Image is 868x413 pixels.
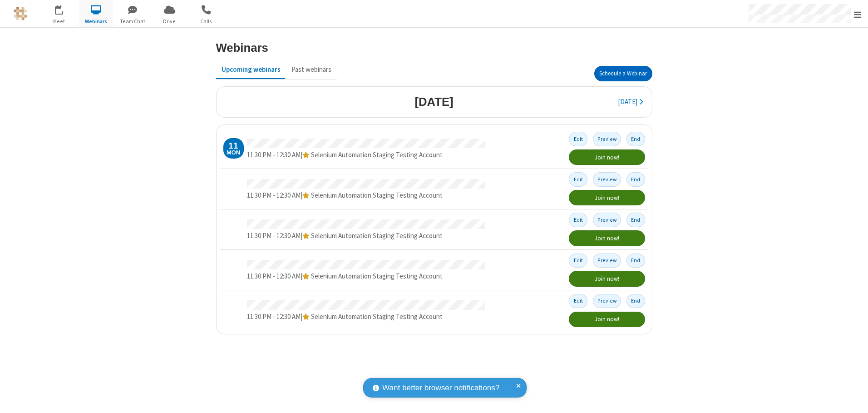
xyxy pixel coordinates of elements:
[247,150,301,159] span: 11:30 PM - 12:30 AM
[286,61,337,78] button: Past webinars
[593,132,621,146] button: Preview
[61,5,67,12] div: 6
[593,213,621,227] button: Preview
[227,150,240,156] div: Mon
[247,271,485,282] div: |
[247,272,301,280] span: 11:30 PM - 12:30 AM
[612,94,648,111] button: [DATE]
[153,17,187,25] span: Drive
[247,191,301,199] span: 11:30 PM - 12:30 AM
[228,141,238,150] div: 11
[42,17,76,25] span: Meet
[626,172,645,186] button: End
[216,41,268,54] h3: Webinars
[311,272,443,280] span: Selenium Automation Staging Testing Account
[247,190,485,201] div: |
[311,312,443,321] span: Selenium Automation Staging Testing Account
[414,95,453,108] h3: [DATE]
[626,213,645,227] button: End
[569,172,587,186] button: Edit
[618,97,637,106] span: [DATE]
[216,61,286,78] button: Upcoming webinars
[569,132,587,146] button: Edit
[247,312,485,322] div: |
[626,294,645,308] button: End
[569,312,645,327] button: Join now!
[247,150,485,160] div: |
[223,138,244,159] div: Monday, August 11, 2025 11:30 PM
[116,17,150,25] span: Team Chat
[311,191,443,199] span: Selenium Automation Staging Testing Account
[569,230,645,246] button: Join now!
[247,312,301,321] span: 11:30 PM - 12:30 AM
[569,271,645,286] button: Join now!
[626,132,645,146] button: End
[626,254,645,268] button: End
[569,213,587,227] button: Edit
[569,190,645,205] button: Join now!
[593,294,621,308] button: Preview
[593,172,621,186] button: Preview
[247,231,301,240] span: 11:30 PM - 12:30 AM
[189,17,223,25] span: Calls
[79,17,113,25] span: Webinars
[569,254,587,268] button: Edit
[593,254,621,268] button: Preview
[569,294,587,308] button: Edit
[594,66,652,81] button: Schedule a Webinar
[311,231,443,240] span: Selenium Automation Staging Testing Account
[247,231,485,241] div: |
[311,150,443,159] span: Selenium Automation Staging Testing Account
[569,149,645,165] button: Join now!
[382,382,499,394] span: Want better browser notifications?
[14,7,27,20] img: QA Selenium DO NOT DELETE OR CHANGE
